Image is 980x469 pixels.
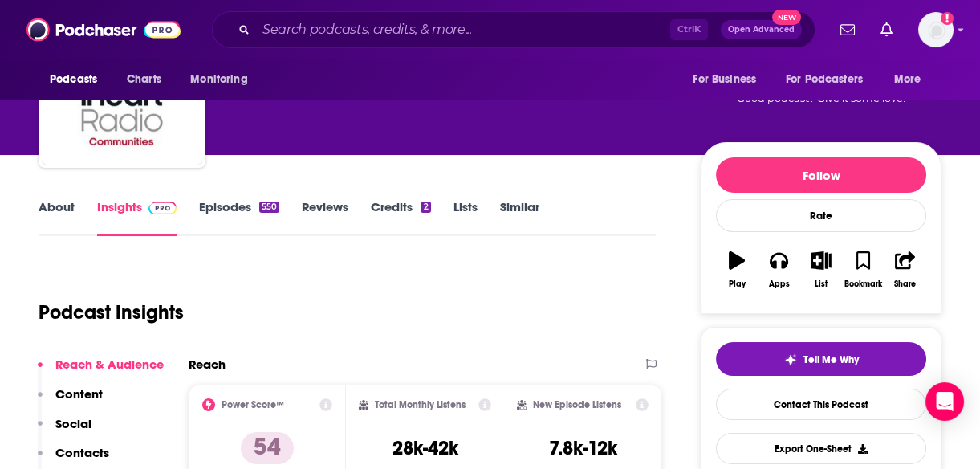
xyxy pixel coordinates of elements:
button: Reach & Audience [38,357,164,386]
span: For Podcasters [786,68,863,91]
button: open menu [179,64,268,95]
button: Apps [758,241,799,299]
span: Charts [127,68,161,91]
div: Search podcasts, credits, & more... [212,11,815,48]
p: Contacts [55,445,109,460]
span: Logged in as megcassidy [918,12,954,47]
a: Reviews [302,199,348,236]
button: Content [38,386,103,416]
div: 550 [259,202,279,213]
button: Follow [716,157,926,193]
span: Podcasts [50,68,97,91]
h2: Power Score™ [222,399,284,410]
a: Credits2 [371,199,430,236]
p: Content [55,386,103,402]
p: Social [55,416,91,431]
img: User Profile [918,12,954,47]
div: Apps [769,279,790,289]
h2: Reach [189,357,226,372]
a: Contact This Podcast [716,389,926,420]
div: Rate [716,199,926,232]
span: Open Advanced [728,26,795,34]
h3: 28k-42k [392,436,458,460]
a: Show notifications dropdown [874,16,899,43]
h3: 7.8k-12k [549,436,617,460]
span: More [894,68,921,91]
a: Lists [453,199,478,236]
span: For Business [693,68,756,91]
a: InsightsPodchaser Pro [97,199,177,236]
a: Charts [116,64,171,95]
button: open menu [681,64,776,95]
img: Podchaser Pro [148,202,177,214]
a: Similar [500,199,539,236]
button: Play [716,241,758,299]
button: Social [38,416,91,446]
span: Tell Me Why [803,353,859,366]
a: Episodes550 [199,199,279,236]
button: Show profile menu [918,12,954,47]
div: Open Intercom Messenger [925,382,964,421]
button: Open AdvancedNew [721,20,802,39]
h2: Total Monthly Listens [375,399,466,410]
a: About [39,199,75,236]
button: open menu [775,64,886,95]
button: List [800,241,842,299]
p: 54 [241,432,294,464]
button: Export One-Sheet [716,433,926,464]
button: tell me why sparkleTell Me Why [716,342,926,376]
span: New [772,10,801,25]
img: tell me why sparkle [784,353,797,366]
button: Bookmark [842,241,884,299]
svg: Add a profile image [941,12,954,25]
span: Ctrl K [670,19,708,40]
h2: New Episode Listens [533,399,621,410]
h1: Podcast Insights [39,300,184,324]
input: Search podcasts, credits, & more... [256,17,670,43]
img: Podchaser - Follow, Share and Rate Podcasts [26,14,181,45]
p: Reach & Audience [55,357,164,372]
button: open menu [883,64,941,95]
div: Bookmark [844,279,882,289]
a: Show notifications dropdown [834,16,861,43]
div: 2 [421,202,430,213]
div: Share [894,279,916,289]
span: Monitoring [190,68,247,91]
div: List [815,279,828,289]
div: Play [729,279,746,289]
button: Share [884,241,926,299]
button: open menu [39,64,118,95]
